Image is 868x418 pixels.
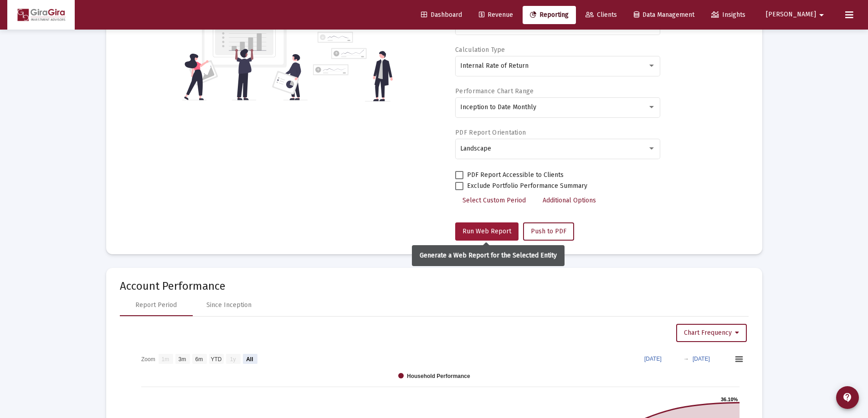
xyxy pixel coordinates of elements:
a: Dashboard [414,6,469,24]
span: Dashboard [421,11,462,19]
span: Inception to Date Monthly [460,103,536,111]
span: Select Custom Period [462,196,526,204]
text: Zoom [141,356,155,362]
button: Chart Frequency [676,324,747,342]
mat-card-title: Account Performance [120,282,749,291]
span: Reporting [530,11,569,19]
text: [DATE] [644,356,662,362]
span: Run Web Report [462,227,511,235]
a: Clients [578,6,624,24]
label: Calculation Type [455,46,505,54]
span: Additional Options [543,196,596,204]
span: Landscape [460,145,491,152]
a: Data Management [627,6,702,24]
span: Push to PDF [531,227,566,235]
text: 1y [230,356,236,362]
a: Reporting [523,6,576,24]
text: 1m [161,356,169,362]
button: Push to PDF [523,222,574,241]
text: Household Performance [407,373,470,379]
text: All [246,356,253,362]
text: 6m [195,356,203,362]
div: Since Inception [206,301,252,310]
span: PDF Report Accessible to Clients [467,170,564,181]
a: Revenue [472,6,520,24]
span: Exclude Portfolio Performance Summary [467,181,587,191]
button: Run Web Report [455,222,519,241]
mat-icon: contact_support [842,392,853,403]
span: Chart Frequency [684,329,739,337]
img: Dashboard [14,6,68,24]
span: Revenue [479,11,513,19]
img: reporting [182,11,308,101]
div: Report Period [135,301,177,310]
span: Clients [586,11,617,19]
span: Internal Rate of Return [460,62,529,70]
text: [DATE] [693,356,710,362]
a: Insights [704,6,753,24]
text: → [683,356,689,362]
text: 36.10% [721,397,738,402]
text: YTD [211,356,221,362]
label: PDF Report Orientation [455,129,526,136]
img: reporting-alt [313,32,393,101]
span: Insights [711,11,745,19]
span: [PERSON_NAME] [766,11,816,19]
span: Data Management [634,11,694,19]
text: 3m [178,356,186,362]
button: [PERSON_NAME] [755,5,838,24]
label: Performance Chart Range [455,87,534,95]
mat-icon: arrow_drop_down [816,6,827,24]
